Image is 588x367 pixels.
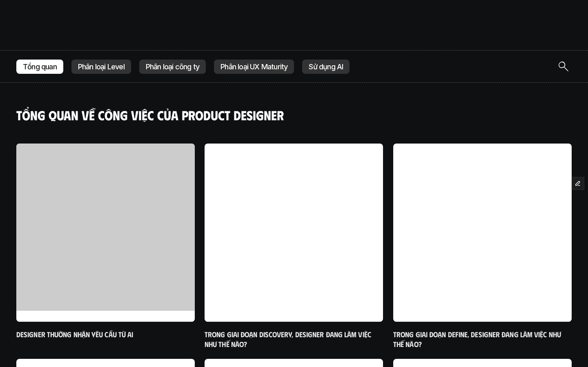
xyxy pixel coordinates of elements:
[393,144,572,349] a: Made with Flourish Trong giai đoạn Define, designer đang làm việc như thế nào?
[220,63,287,71] p: Phân loại UX Maturity
[16,107,572,123] h4: Tổng quan về công việc của Product Designer
[78,63,125,71] p: Phân loại Level
[71,60,131,74] a: Phân loại Level
[393,144,572,312] iframe: Interactive or visual content
[23,63,57,71] p: Tổng quan
[309,63,343,71] p: Sử dụng AI
[572,177,584,190] button: Edit Framer Content
[205,330,383,349] h6: Trong giai đoạn Discovery, designer đang làm việc như thế nào?
[214,60,294,74] a: Phân loại UX Maturity
[205,144,383,349] a: Made with Flourish Trong giai đoạn Discovery, designer đang làm việc như thế nào?
[16,144,195,340] a: Designer thường nhận yêu cầu từ ai
[139,60,206,74] a: Phân loại công ty
[393,330,572,349] h6: Trong giai đoạn Define, designer đang làm việc như thế nào?
[146,63,199,71] p: Phân loại công ty
[16,60,63,74] a: Tổng quan
[555,58,572,75] button: Search Icon
[205,144,383,312] iframe: Interactive or visual content
[302,60,350,74] a: Sử dụng AI
[16,330,195,339] h6: Designer thường nhận yêu cầu từ ai
[559,62,568,71] img: icon entry point for Site Search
